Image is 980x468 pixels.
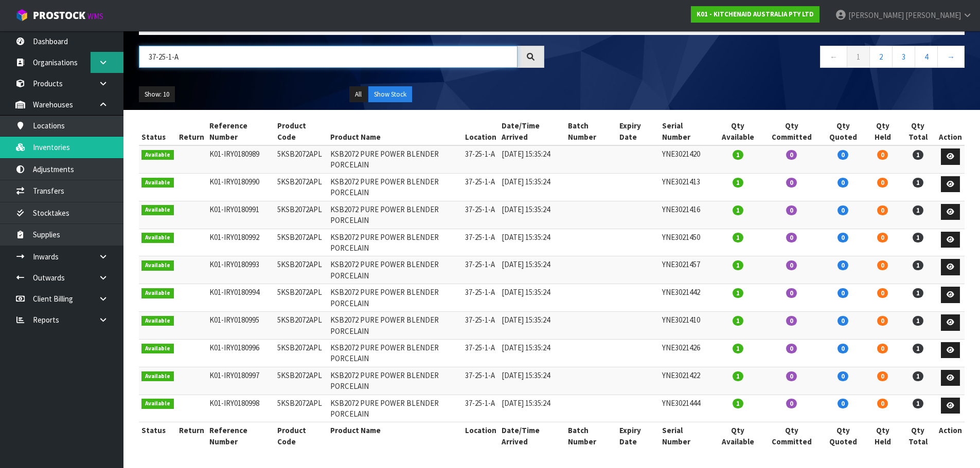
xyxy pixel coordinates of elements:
[462,367,499,395] td: 37-25-1-A
[877,150,888,160] span: 0
[275,145,328,173] td: 5KSB2072APL
[368,86,412,103] button: Show Stock
[733,371,743,381] span: 1
[660,312,713,340] td: YNE3021410
[821,118,866,145] th: Qty Quoted
[328,367,462,395] td: KSB2072 PURE POWER BLENDER PORCELAIN
[499,145,565,173] td: [DATE] 15:35:24
[176,422,207,450] th: Return
[660,256,713,284] td: YNE3021457
[275,173,328,201] td: 5KSB2072APL
[462,395,499,422] td: 37-25-1-A
[838,399,848,408] span: 0
[462,312,499,340] td: 37-25-1-A
[33,9,85,22] span: ProStock
[349,86,367,103] button: All
[275,367,328,395] td: 5KSB2072APL
[462,145,499,173] td: 37-25-1-A
[328,173,462,201] td: KSB2072 PURE POWER BLENDER PORCELAIN
[697,10,814,18] strong: K01 - KITCHENAID AUSTRALIA PTY LTD
[838,150,848,160] span: 0
[660,395,713,422] td: YNE3021444
[462,422,499,450] th: Location
[866,422,900,450] th: Qty Held
[565,118,617,145] th: Batch Number
[733,150,743,160] span: 1
[207,284,275,312] td: K01-IRY0180994
[139,46,518,68] input: Search inventories
[462,118,499,145] th: Location
[786,150,797,160] span: 0
[866,118,900,145] th: Qty Held
[141,205,174,215] span: Available
[275,118,328,145] th: Product Code
[733,178,743,188] span: 1
[328,284,462,312] td: KSB2072 PURE POWER BLENDER PORCELAIN
[275,284,328,312] td: 5KSB2072APL
[877,344,888,353] span: 0
[660,367,713,395] td: YNE3021422
[275,422,328,450] th: Product Code
[207,201,275,229] td: K01-IRY0180991
[328,229,462,256] td: KSB2072 PURE POWER BLENDER PORCELAIN
[207,173,275,201] td: K01-IRY0180990
[847,46,870,68] a: 1
[462,284,499,312] td: 37-25-1-A
[207,339,275,367] td: K01-IRY0180996
[786,399,797,408] span: 0
[786,344,797,353] span: 0
[913,344,923,353] span: 1
[275,256,328,284] td: 5KSB2072APL
[207,367,275,395] td: K01-IRY0180997
[733,288,743,298] span: 1
[499,284,565,312] td: [DATE] 15:35:24
[786,260,797,270] span: 0
[869,46,893,68] a: 2
[275,201,328,229] td: 5KSB2072APL
[660,229,713,256] td: YNE3021450
[139,422,176,450] th: Status
[141,399,174,409] span: Available
[877,260,888,270] span: 0
[207,312,275,340] td: K01-IRY0180995
[499,173,565,201] td: [DATE] 15:35:24
[913,205,923,215] span: 1
[733,205,743,215] span: 1
[733,260,743,270] span: 1
[877,288,888,298] span: 0
[660,118,713,145] th: Serial Number
[328,256,462,284] td: KSB2072 PURE POWER BLENDER PORCELAIN
[499,229,565,256] td: [DATE] 15:35:24
[275,339,328,367] td: 5KSB2072APL
[499,395,565,422] td: [DATE] 15:35:24
[176,118,207,145] th: Return
[786,288,797,298] span: 0
[207,229,275,256] td: K01-IRY0180992
[913,178,923,188] span: 1
[660,201,713,229] td: YNE3021416
[913,316,923,326] span: 1
[900,422,936,450] th: Qty Total
[207,422,275,450] th: Reference Number
[87,11,103,21] small: WMS
[713,422,763,450] th: Qty Available
[275,229,328,256] td: 5KSB2072APL
[499,256,565,284] td: [DATE] 15:35:24
[877,205,888,215] span: 0
[838,233,848,242] span: 0
[565,422,617,450] th: Batch Number
[838,316,848,326] span: 0
[660,145,713,173] td: YNE3021420
[937,46,965,68] a: →
[713,118,763,145] th: Qty Available
[141,260,174,271] span: Available
[786,178,797,188] span: 0
[786,371,797,381] span: 0
[328,339,462,367] td: KSB2072 PURE POWER BLENDER PORCELAIN
[913,233,923,242] span: 1
[877,178,888,188] span: 0
[763,422,821,450] th: Qty Committed
[877,399,888,408] span: 0
[462,229,499,256] td: 37-25-1-A
[499,118,565,145] th: Date/Time Arrived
